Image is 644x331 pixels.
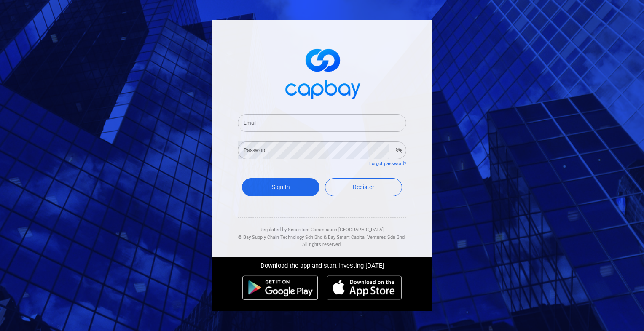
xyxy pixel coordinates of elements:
button: Sign In [242,178,319,196]
div: Download the app and start investing [DATE] [206,257,438,271]
img: android [242,275,318,300]
a: Register [325,178,402,196]
span: Bay Smart Capital Ventures Sdn Bhd. [328,235,406,240]
img: ios [327,275,402,300]
a: Forgot password? [369,161,406,166]
span: Register [353,184,374,190]
div: Regulated by Securities Commission [GEOGRAPHIC_DATA]. & All rights reserved. [238,218,406,248]
img: logo [280,41,364,104]
span: © Bay Supply Chain Technology Sdn Bhd [238,235,322,240]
